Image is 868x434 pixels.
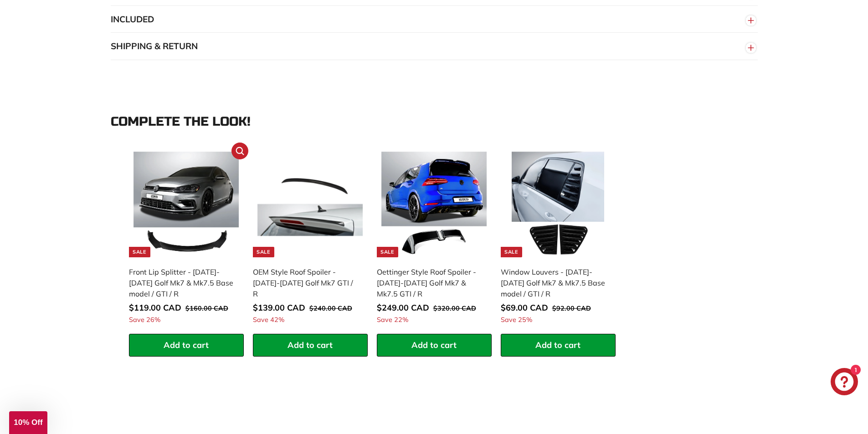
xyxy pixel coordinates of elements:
[501,247,522,257] div: Sale
[253,302,305,313] span: $139.00 CAD
[14,418,42,427] span: 10% Off
[253,315,284,325] span: Save 42%
[164,340,209,350] span: Add to cart
[129,147,244,334] a: Sale Front Lip Splitter - [DATE]-[DATE] Golf Mk7 & Mk7.5 Base model / GTI / R Save 26%
[129,302,181,313] span: $119.00 CAD
[552,304,591,312] span: $92.00 CAD
[377,147,492,334] a: Sale Oettinger Style Roof Spoiler - [DATE]-[DATE] Golf Mk7 & Mk7.5 GTI / R Save 22%
[253,334,368,357] button: Add to cart
[377,247,398,257] div: Sale
[377,266,483,299] div: Oettinger Style Roof Spoiler - [DATE]-[DATE] Golf Mk7 & Mk7.5 GTI / R
[9,411,47,434] div: 10% Off
[501,266,606,299] div: Window Louvers - [DATE]-[DATE] Golf Mk7 & Mk7.5 Base model / GTI / R
[501,315,532,325] span: Save 25%
[253,266,359,299] div: OEM Style Roof Spoiler - [DATE]-[DATE] Golf Mk7 GTI / R
[111,6,758,33] button: INCLUDED
[828,368,861,398] inbox-online-store-chat: Shopify online store chat
[309,304,352,312] span: $240.00 CAD
[377,315,408,325] span: Save 22%
[377,334,492,357] button: Add to cart
[253,247,274,257] div: Sale
[501,334,616,357] button: Add to cart
[377,302,429,313] span: $249.00 CAD
[501,147,616,334] a: Sale Window Louvers - [DATE]-[DATE] Golf Mk7 & Mk7.5 Base model / GTI / R Save 25%
[411,340,457,350] span: Add to cart
[185,304,228,312] span: $160.00 CAD
[129,247,150,257] div: Sale
[501,302,548,313] span: $69.00 CAD
[253,147,368,334] a: Sale OEM Style Roof Spoiler - [DATE]-[DATE] Golf Mk7 GTI / R Save 42%
[129,315,160,325] span: Save 26%
[433,304,476,312] span: $320.00 CAD
[111,33,758,60] button: SHIPPING & RETURN
[111,115,758,129] div: Complete the look!
[129,334,244,357] button: Add to cart
[535,340,580,350] span: Add to cart
[129,266,235,299] div: Front Lip Splitter - [DATE]-[DATE] Golf Mk7 & Mk7.5 Base model / GTI / R
[288,340,333,350] span: Add to cart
